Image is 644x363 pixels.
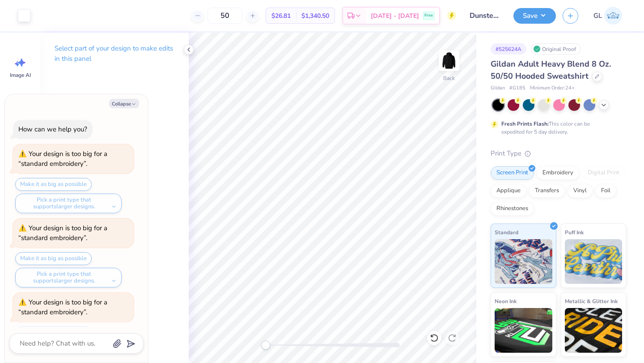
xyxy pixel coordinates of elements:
[501,120,549,127] strong: Fresh Prints Flash:
[491,59,611,81] span: Gildan Adult Heavy Blend 8 Oz. 50/50 Hooded Sweatshirt
[301,11,329,21] span: $1,340.50
[595,184,616,198] div: Foil
[491,84,505,92] span: Gildan
[513,8,556,24] button: Save
[565,296,618,306] span: Metallic & Glitter Ink
[491,184,526,198] div: Applique
[491,202,534,215] div: Rhinestones
[495,239,552,284] img: Standard
[18,125,87,134] div: How can we help you?
[568,184,593,198] div: Vinyl
[271,11,291,21] span: $26.81
[18,224,107,243] div: Your design is too big for a “standard embroidery”.
[109,99,139,108] button: Collapse
[424,13,433,19] span: Free
[55,43,174,64] p: Select part of your design to make edits in this panel
[10,72,31,79] span: Image AI
[18,298,107,317] div: Your design is too big for a “standard embroidery”.
[604,7,622,25] img: Grace Lang
[530,84,575,92] span: Minimum Order: 24 +
[491,43,526,55] div: # 525624A
[501,120,611,136] div: This color can be expedited for 5 day delivery.
[495,296,517,306] span: Neon Ink
[565,228,584,237] span: Puff Ink
[565,308,623,353] img: Metallic & Glitter Ink
[371,11,419,21] span: [DATE] - [DATE]
[491,166,534,180] div: Screen Print
[582,166,625,180] div: Digital Print
[261,341,270,350] div: Accessibility label
[463,7,507,25] input: Untitled Design
[531,43,581,55] div: Original Proof
[443,74,455,82] div: Back
[529,184,565,198] div: Transfers
[537,166,579,180] div: Embroidery
[491,148,626,159] div: Print Type
[18,149,107,169] div: Your design is too big for a “standard embroidery”.
[565,239,623,284] img: Puff Ink
[495,308,552,353] img: Neon Ink
[593,11,602,21] span: GL
[208,8,242,24] input: – –
[495,228,518,237] span: Standard
[589,7,626,25] a: GL
[440,52,458,70] img: Back
[509,84,525,92] span: # G185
